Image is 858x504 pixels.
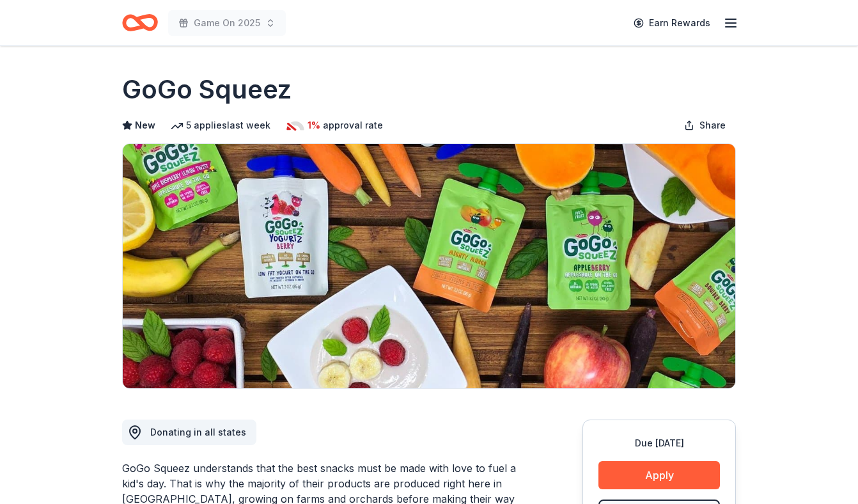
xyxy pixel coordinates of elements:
[122,72,292,107] h1: GoGo Squeez
[122,8,158,38] a: Home
[171,118,270,133] div: 5 applies last week
[135,118,155,133] span: New
[626,12,718,35] a: Earn Rewards
[674,113,736,138] button: Share
[598,436,720,451] div: Due [DATE]
[194,15,260,31] span: Game On 2025
[168,10,286,36] button: Game On 2025
[323,118,383,133] span: approval rate
[308,118,320,133] span: 1%
[598,461,720,489] button: Apply
[123,144,735,388] img: Image for GoGo Squeez
[150,427,246,437] span: Donating in all states
[699,118,726,133] span: Share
